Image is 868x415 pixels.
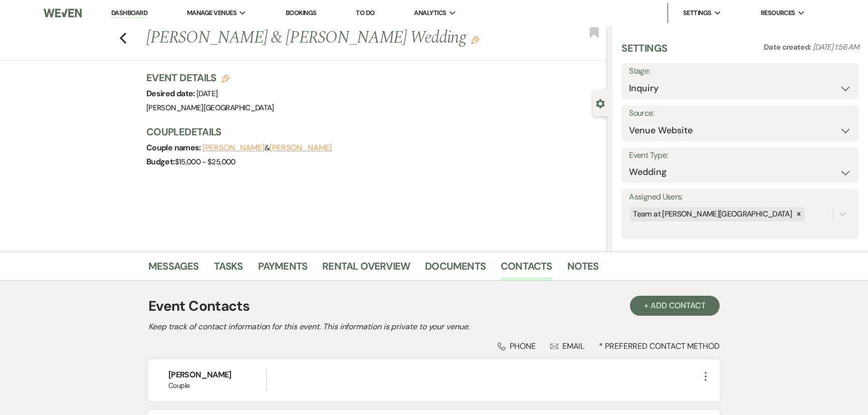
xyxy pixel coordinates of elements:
span: Couple [168,380,266,391]
span: Analytics [414,8,446,18]
a: Messages [148,258,199,280]
span: Couple names: [146,142,202,153]
div: Phone [498,341,536,351]
a: Payments [258,258,308,280]
span: Desired date: [146,88,196,99]
button: [PERSON_NAME] [202,144,265,152]
button: [PERSON_NAME] [270,144,332,152]
a: Documents [425,258,486,280]
a: Tasks [214,258,243,280]
h3: Couple Details [146,125,597,139]
button: Edit [471,35,479,44]
button: + Add Contact [630,296,720,316]
span: Manage Venues [187,8,237,18]
span: Settings [683,8,712,18]
img: Weven Logo [44,3,82,24]
button: Close lead details [596,98,605,108]
a: Notes [567,258,599,280]
h3: Settings [621,41,667,63]
span: $15,000 - $25,000 [175,157,236,167]
a: Contacts [501,258,552,280]
span: Budget: [146,156,175,167]
a: Dashboard [111,9,147,18]
a: Bookings [286,9,317,17]
span: & [202,143,332,153]
div: Team at [PERSON_NAME][GEOGRAPHIC_DATA] [630,207,793,222]
label: Event Type: [629,148,851,163]
div: Email [550,341,585,351]
label: Source: [629,106,851,121]
span: [PERSON_NAME][GEOGRAPHIC_DATA] [146,103,274,113]
span: [DATE] [196,89,218,99]
span: [DATE] 1:56 AM [813,42,859,52]
label: Stage: [629,64,851,79]
div: * Preferred Contact Method [148,341,720,351]
span: Date created: [764,42,813,52]
a: Rental Overview [322,258,410,280]
span: Resources [761,8,795,18]
a: To Do [356,9,374,17]
label: Assigned Users: [629,190,851,204]
h6: [PERSON_NAME] [168,369,266,380]
h1: Event Contacts [148,296,250,317]
h1: [PERSON_NAME] & [PERSON_NAME] Wedding [146,26,511,50]
h3: Event Details [146,71,274,85]
h2: Keep track of contact information for this event. This information is private to your venue. [148,321,720,333]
